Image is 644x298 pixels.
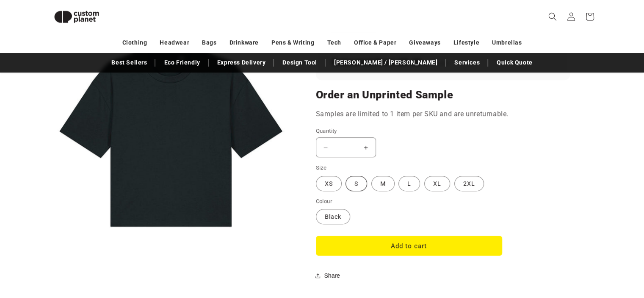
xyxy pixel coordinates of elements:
[107,55,151,70] a: Best Sellers
[330,55,442,70] a: [PERSON_NAME] / [PERSON_NAME]
[316,127,502,135] label: Quantity
[316,209,350,224] label: Black
[450,55,484,70] a: Services
[398,176,420,191] label: L
[122,35,147,50] a: Clothing
[316,197,333,206] legend: Colour
[229,35,259,50] a: Drinkware
[316,176,342,191] label: XS
[424,176,450,191] label: XL
[454,176,484,191] label: 2XL
[543,7,562,26] summary: Search
[316,266,343,285] button: Share
[316,88,570,102] h2: Order an Unprinted Sample
[345,176,367,191] label: S
[160,55,204,70] a: Eco Friendly
[492,35,522,50] a: Umbrellas
[213,55,270,70] a: Express Delivery
[327,35,341,50] a: Tech
[316,164,328,172] legend: Size
[354,35,396,50] a: Office & Paper
[202,35,216,50] a: Bags
[453,35,479,50] a: Lifestyle
[409,35,440,50] a: Giveaways
[160,35,189,50] a: Headwear
[602,257,644,298] iframe: To enrich screen reader interactions, please activate Accessibility in Grammarly extension settings
[492,55,537,70] a: Quick Quote
[316,108,570,120] p: Samples are limited to 1 item per SKU and are unreturnable.
[602,257,644,298] div: Chat Widget
[316,236,502,256] button: Add to cart
[371,176,395,191] label: M
[47,13,295,261] media-gallery: Gallery Viewer
[278,55,321,70] a: Design Tool
[271,35,314,50] a: Pens & Writing
[47,3,106,30] img: Custom Planet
